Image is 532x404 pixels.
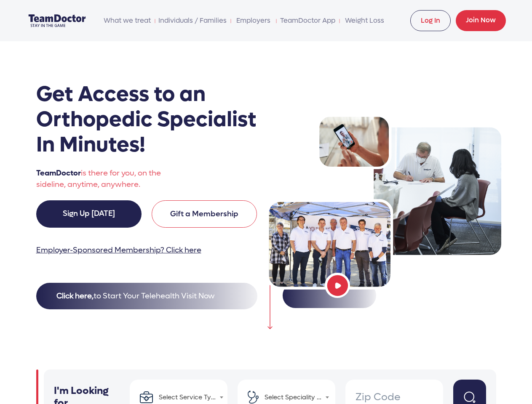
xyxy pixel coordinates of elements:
[155,391,226,403] span: Select Service Type
[230,12,276,29] li: Employers
[248,391,259,404] img: stethoscope
[463,391,476,404] img: search button
[261,391,332,403] span: Select Speciality Type...
[155,12,231,29] li: Individuals / Families
[342,12,386,29] a: Weight Loss
[456,10,506,31] a: Join Now
[36,168,81,178] span: TeamDoctor
[36,200,142,228] a: Sign Up [DATE]
[152,200,257,228] a: Gift a Membership
[36,245,201,255] a: Employer-Sponsored Membership? Click here
[99,12,155,29] li: What we treat
[36,283,257,309] button: Click here,to Start Your Telehealth Visit Now
[279,12,336,29] a: TeamDoctor App
[234,12,273,29] a: Employers
[410,10,451,31] a: Log In
[103,12,151,29] span: What we treat
[339,12,390,29] li: Weight Loss
[36,167,168,190] p: is there for you, on the sideline, anytime, anywhere.
[36,82,261,157] h1: Get Access to an Orthopedic Specialist In Minutes!
[267,283,273,329] img: down arrow
[140,391,153,403] img: briefcase
[276,12,339,29] li: TeamDoctor App
[158,12,227,29] a: Individuals / Families
[266,114,501,290] img: Team Doctors Group
[56,291,94,301] strong: Click here,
